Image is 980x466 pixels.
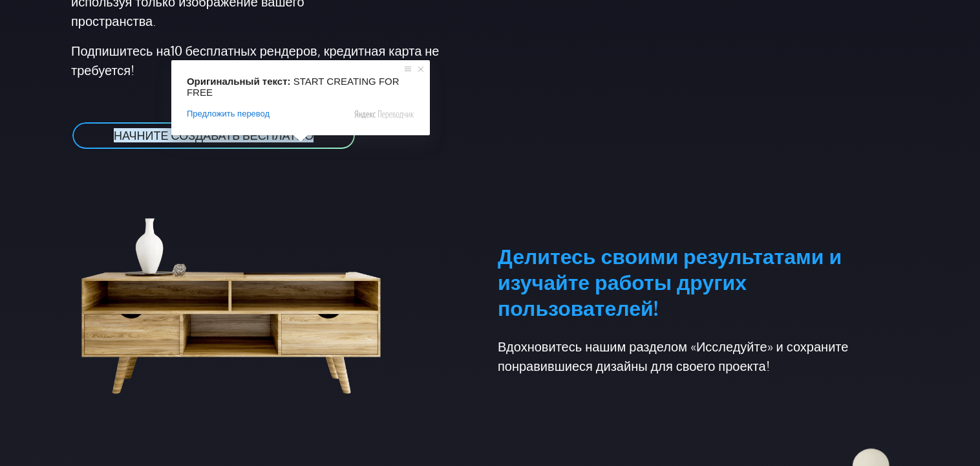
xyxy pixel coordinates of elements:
span: Предложить перевод [187,108,270,120]
ya-tr-span: Делитесь своими результатами и изучайте работы других пользователей! [498,243,842,321]
ya-tr-span: 10 бесплатных рендеров [171,42,317,59]
span: START CREATING FOR FREE [187,76,402,98]
span: Оригинальный текст: [187,76,291,87]
ya-tr-span: Вдохновитесь нашим разделом «Исследуйте» и сохраните понравившиеся дизайны для своего проекта! [498,338,848,374]
ya-tr-span: НАЧНИТЕ СОЗДАВАТЬ БЕСПЛАТНО [114,128,314,142]
img: шкаф для гостиной [71,181,411,401]
ya-tr-span: Подпишитесь на [71,42,171,59]
a: НАЧНИТЕ СОЗДАВАТЬ БЕСПЛАТНО [71,121,356,150]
